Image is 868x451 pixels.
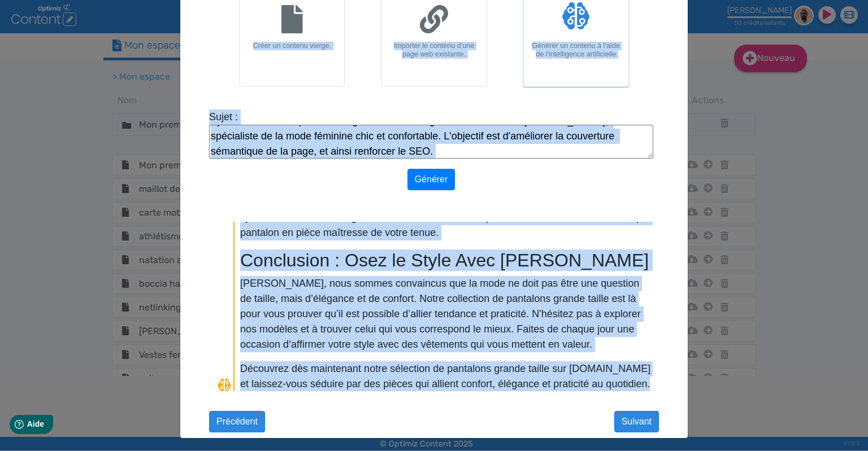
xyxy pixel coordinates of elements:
button: Précédent [209,411,265,432]
h2: Conclusion : Osez le Style Avec [PERSON_NAME] [240,249,652,271]
h6: Générer un contenu à l‘aide de l‘intelligence artificielle [528,42,624,59]
button: Suivant [614,411,659,432]
h6: Créer un contenu vierge. [244,42,340,50]
button: Générer [407,169,455,190]
h6: Importer le contenu d'une page web existante. [386,42,481,59]
p: [PERSON_NAME], nous sommes convaincus que la mode ne doit pas être une question de taille, mais d... [240,276,652,352]
p: Découvrez dès maintenant notre sélection de pantalons grande taille sur [DOMAIN_NAME] et laissez-... [240,363,650,389]
label: Sujet : [209,110,653,125]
